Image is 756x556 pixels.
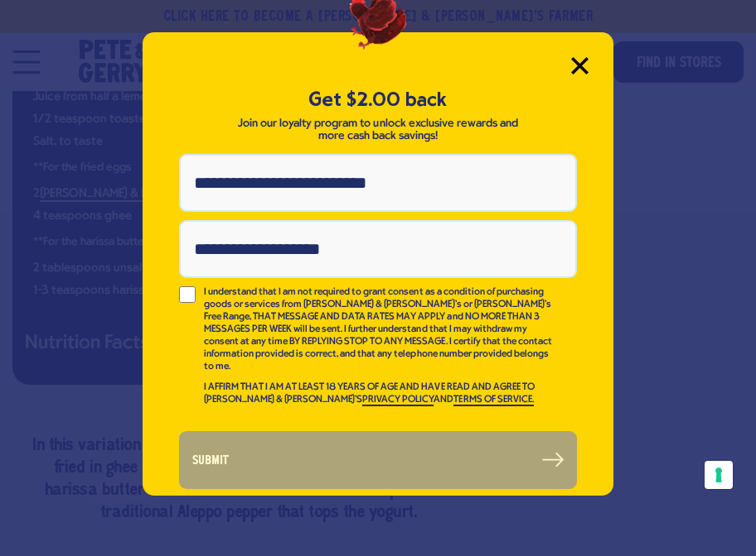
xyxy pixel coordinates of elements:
a: TERMS OF SERVICE. [453,395,533,406]
input: I understand that I am not required to grant consent as a condition of purchasing goods or servic... [179,286,196,303]
button: Close Modal [571,57,589,74]
a: PRIVACY POLICY [362,395,434,406]
p: I understand that I am not required to grant consent as a condition of purchasing goods or servic... [204,286,554,373]
button: Submit [179,431,577,489]
h5: Get $2.00 back [179,86,577,113]
button: Your consent preferences for tracking technologies [705,461,733,489]
p: Join our loyalty program to unlock exclusive rewards and more cash back savings! [233,117,523,142]
p: I AFFIRM THAT I AM AT LEAST 18 YEARS OF AGE AND HAVE READ AND AGREE TO [PERSON_NAME] & [PERSON_NA... [204,381,554,406]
